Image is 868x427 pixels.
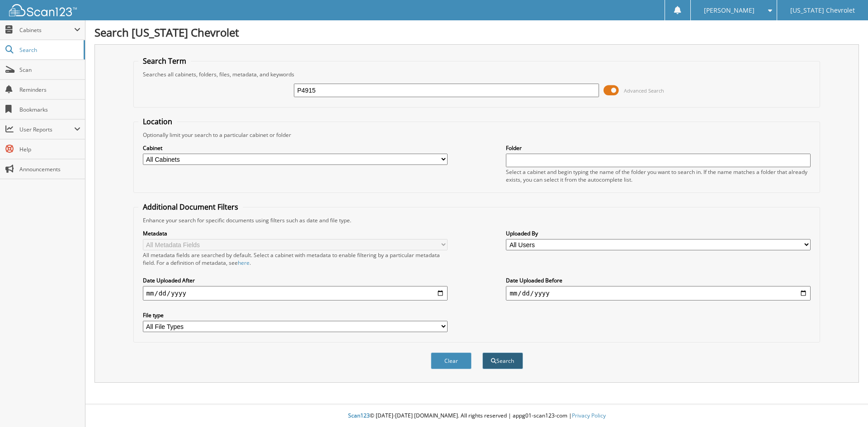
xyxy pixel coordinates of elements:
label: Date Uploaded After [143,277,448,284]
span: Bookmarks [19,106,80,113]
legend: Search Term [138,56,191,66]
div: Searches all cabinets, folders, files, metadata, and keywords [138,70,816,78]
label: Metadata [143,230,448,237]
label: Cabinet [143,144,448,152]
div: Select a cabinet and begin typing the name of the folder you want to search in. If the name match... [506,168,811,183]
a: here [238,259,250,267]
span: [US_STATE] Chevrolet [790,8,855,13]
span: Reminders [19,86,80,94]
input: start [143,286,448,300]
span: Advanced Search [624,87,664,94]
div: © [DATE]-[DATE] [DOMAIN_NAME]. All rights reserved | appg01-scan123-com | [85,405,868,427]
label: Date Uploaded Before [506,277,811,284]
span: Announcements [19,165,80,173]
legend: Location [138,117,177,127]
div: All metadata fields are searched by default. Select a cabinet with metadata to enable filtering b... [143,251,448,267]
label: Folder [506,144,811,152]
div: Enhance your search for specific documents using filters such as date and file type. [138,216,816,224]
span: Scan [19,66,80,74]
div: Optionally limit your search to a particular cabinet or folder [138,131,816,139]
span: Scan123 [348,412,370,419]
label: Uploaded By [506,230,811,237]
span: User Reports [19,126,74,133]
button: Clear [431,352,472,369]
label: File type [143,311,448,319]
iframe: Chat Widget [823,384,868,427]
span: Help [19,145,80,153]
img: scan123-logo-white.svg [9,4,77,16]
span: [PERSON_NAME] [704,8,755,13]
span: Cabinets [19,26,74,34]
span: Search [19,46,79,54]
a: Privacy Policy [572,412,606,419]
button: Search [482,352,523,369]
input: end [506,286,811,300]
legend: Additional Document Filters [138,202,243,212]
h1: Search [US_STATE] Chevrolet [94,25,859,40]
